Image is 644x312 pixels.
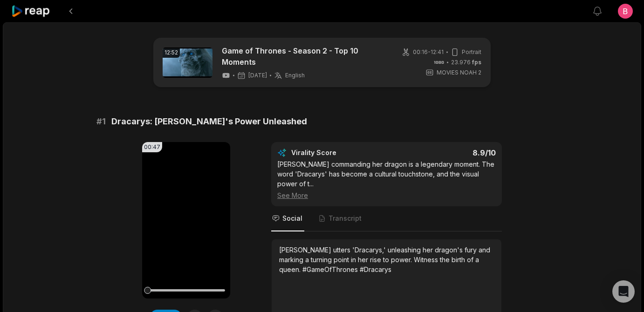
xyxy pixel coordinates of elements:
span: Dracarys: [PERSON_NAME]'s Power Unleashed [111,115,307,128]
span: Transcript [329,214,362,223]
span: English [285,72,305,79]
div: [PERSON_NAME] utters 'Dracarys,' unleashing her dragon's fury and marking a turning point in her ... [279,245,494,274]
div: Open Intercom Messenger [612,280,635,303]
span: 23.976 [451,58,481,67]
div: See More [277,190,496,200]
div: Virality Score [291,148,391,157]
span: 00:16 - 12:41 [413,48,444,56]
span: Social [282,214,302,223]
span: # 1 [96,115,106,128]
div: 8.9 /10 [396,148,496,157]
span: [DATE] [248,72,267,79]
span: MOVIES NOAH 2 [437,68,481,77]
div: [PERSON_NAME] commanding her dragon is a legendary moment. The word 'Dracarys' has become a cultu... [277,159,496,200]
span: Portrait [462,48,481,56]
span: fps [472,59,481,66]
nav: Tabs [271,206,502,231]
a: Game of Thrones - Season 2 - Top 10 Moments [222,45,383,68]
video: Your browser does not support mp4 format. [142,142,230,298]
